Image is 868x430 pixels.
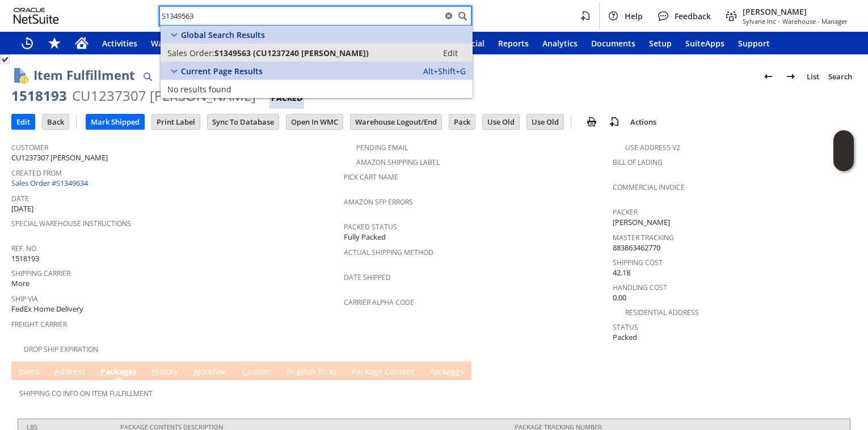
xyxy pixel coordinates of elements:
span: SuiteApps [685,38,724,49]
input: Mark Shipped [86,114,144,129]
input: Print Label [152,114,200,129]
a: No results found [161,80,473,98]
a: Freight Carrier [11,320,67,329]
input: Edit [12,114,35,129]
span: [PERSON_NAME] [613,217,670,228]
iframe: Click here to launch Oracle Guided Learning Help Panel [833,130,854,171]
span: Analytics [542,38,578,49]
input: Back [43,114,69,129]
span: Fully Packed [344,232,386,242]
a: Address [52,366,89,378]
span: Setup [649,38,672,49]
span: Current Page Results [181,66,263,76]
span: W [193,366,200,377]
a: Ship Via [11,294,38,304]
a: Bill Of Lading [613,157,663,167]
span: Sales Order: [167,48,214,58]
div: Shortcuts [41,32,68,54]
img: Previous [761,70,775,83]
span: - [778,17,780,25]
input: Use Old [527,114,563,129]
span: [PERSON_NAME] [743,6,848,17]
a: Shipping Carrier [11,269,70,278]
a: Workflow [190,366,230,378]
a: Residential Address [625,308,699,317]
img: add-record.svg [608,115,621,129]
a: Package Content [349,366,418,378]
svg: Search [456,9,469,23]
input: Use Old [483,114,519,129]
div: CU1237307 [PERSON_NAME] [72,87,256,105]
span: Reports [498,38,529,49]
a: List [802,67,824,86]
a: Items [16,366,43,378]
a: Pick Cart Name [344,172,398,182]
svg: Recent Records [20,36,34,50]
span: No results found [167,84,231,95]
div: Packed [269,87,304,109]
a: Setup [642,32,679,54]
a: Sales Order #S1349634 [11,178,91,188]
a: Date [11,194,29,203]
a: Shipping Cost [613,258,663,267]
span: Sylvane Inc [743,17,776,25]
svg: logo [14,8,59,24]
span: Help [625,11,643,22]
a: Search [824,67,857,86]
span: FedEx Home Delivery [11,304,83,314]
span: More [11,278,30,289]
a: Shipping Co Info on Item Fulfillment [19,389,153,398]
span: I [19,366,21,377]
span: Packed [613,332,637,343]
span: g [373,366,378,377]
a: Unrolled view on [836,364,850,377]
a: Created From [11,168,62,178]
span: Support [738,38,770,49]
span: 42.18 [613,267,630,278]
a: Edit: [431,46,470,59]
a: Drop Ship Expiration [24,344,98,354]
a: Activities [95,32,144,54]
span: Oracle Guided Learning Widget. To move around, please hold and drag [833,151,854,172]
a: Status [613,322,638,332]
span: 883863462770 [613,242,660,253]
span: 1518193 [11,253,39,264]
a: Amazon SFP Errors [344,197,413,207]
span: H [151,366,157,377]
a: Custom [239,366,274,378]
span: Alt+Shift+G [423,66,466,76]
a: Sales Order:S1349563 (CU1237240 [PERSON_NAME])Edit: [161,44,473,62]
span: Warehouse [151,38,195,49]
input: Warehouse Logout/End [351,114,441,129]
input: Pack [449,114,475,129]
a: Packages [98,366,140,378]
a: Ref. No. [11,244,38,253]
input: Sync To Database [208,114,279,129]
svg: Shortcuts [48,36,61,50]
a: SuiteApps [679,32,731,54]
a: Warehouse [144,32,201,54]
a: Packed Status [344,222,397,232]
a: Master Tracking [613,233,674,242]
a: Actions [626,117,661,127]
svg: Home [75,36,89,50]
a: Special Warehouse Instructions [11,219,131,228]
a: Analytics [536,32,584,54]
a: Handling Cost [613,283,667,292]
a: Actual Shipping Method [344,248,433,257]
a: Documents [584,32,642,54]
h1: Item Fulfillment [33,66,135,84]
span: e [456,366,460,377]
a: Customer [11,143,48,152]
span: P [100,366,106,377]
span: S1349563 (CU1237240 [PERSON_NAME]) [214,48,369,58]
a: Pending Email [356,143,408,152]
span: CU1237307 [PERSON_NAME] [11,152,108,163]
span: Warehouse - Manager [782,17,848,25]
a: Home [68,32,95,54]
span: Feedback [675,11,711,22]
span: Global Search Results [181,29,265,40]
div: 1518193 [11,87,67,105]
a: Recent Records [14,32,41,54]
img: Next [784,70,798,83]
